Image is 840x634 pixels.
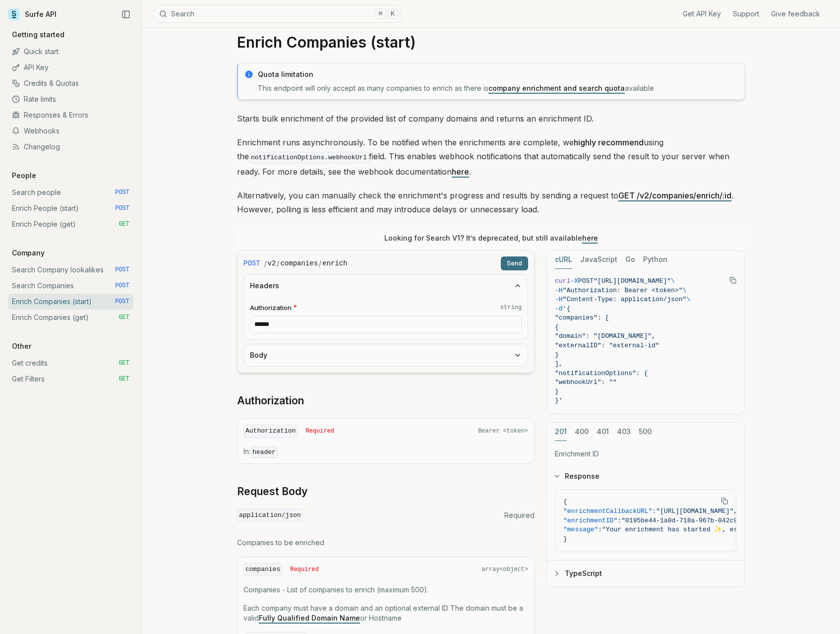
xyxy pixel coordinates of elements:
a: Search Companies POST [8,278,133,294]
span: "notificationOptions": { [555,370,648,377]
p: Getting started [8,30,68,40]
span: }' [555,397,563,404]
code: companies [243,563,282,576]
a: Credits & Quotas [8,75,133,91]
button: 403 [617,423,631,441]
span: array<object> [481,566,528,573]
p: Other [8,341,35,351]
p: People [8,171,40,181]
code: notificationOptions.webhookUrl [249,152,369,163]
span: / [319,258,321,268]
span: GET [119,220,129,228]
button: cURL [555,251,572,269]
span: POST [115,266,129,274]
span: / [264,258,267,268]
button: Search⌘K [154,5,402,23]
span: } [555,388,559,395]
span: POST [115,189,129,196]
button: JavaScript [580,251,617,269]
button: 201 [555,423,567,441]
span: { [555,323,559,331]
span: \ [671,277,675,285]
a: Enrich People (start) POST [8,200,133,216]
p: Enrichment ID [555,449,736,459]
button: TypeScript [547,561,744,586]
span: Required [305,427,334,435]
a: Responses & Errors [8,107,133,123]
span: "externalID": "external-id" [555,342,660,349]
p: Each company must have a domain and an optional external ID The domain must be a valid or Hostname [243,603,528,623]
button: 400 [575,423,589,441]
a: Rate limits [8,91,133,107]
strong: highly recommend [574,137,644,147]
span: POST [578,277,594,285]
span: POST [243,258,260,268]
span: "webhookUrl": "" [555,379,617,386]
code: application/json [237,509,303,522]
span: "companies": [ [555,314,609,321]
span: Bearer <token> [478,427,528,435]
code: companies [280,258,318,268]
p: This endpoint will only accept as many companies to enrich as there is available [258,83,738,93]
button: Body [244,344,528,366]
span: -d [555,305,563,313]
a: Get Filters GET [8,371,133,387]
span: '{ [563,305,571,313]
span: \ [682,287,686,294]
kbd: K [387,8,398,19]
span: : [617,517,621,524]
span: / [277,258,279,268]
span: GET [119,375,129,383]
button: Collapse Sidebar [119,7,133,22]
span: Required [504,510,535,520]
button: 401 [597,423,609,441]
span: GET [119,359,129,367]
p: Alternatively, you can manually check the enrichment's progress and results by sending a request ... [237,189,745,216]
span: } [555,351,559,359]
button: Headers [244,275,528,297]
kbd: ⌘ [375,8,386,19]
span: -H [555,287,563,294]
p: Company [8,248,49,258]
a: Get credits GET [8,355,133,371]
span: "enrichmentCallbackURL" [563,507,652,515]
div: Response [547,489,744,560]
a: Enrich Companies (start) POST [8,294,133,310]
a: Authorization [237,394,304,408]
button: Go [625,251,635,269]
span: curl [555,277,570,285]
span: GET [119,314,129,321]
a: Surfe API [8,7,57,22]
h1: Enrich Companies (start) [237,33,745,51]
span: POST [115,282,129,290]
span: ], [555,360,563,368]
a: Get API Key [683,9,721,19]
button: Python [643,251,667,269]
button: Response [547,463,744,489]
button: Send [501,256,528,270]
a: Webhooks [8,123,133,139]
code: v2 [268,258,276,268]
code: enrich [322,258,347,268]
a: API Key [8,60,133,75]
p: Looking for Search V1? It’s deprecated, but still available [384,233,598,243]
p: Companies - List of companies to enrich (maximum 500). [243,585,528,595]
a: here [452,167,469,177]
span: : [652,507,656,515]
a: here [582,234,598,242]
p: Companies to be enriched [237,538,535,548]
span: Authorization [250,303,292,313]
span: "0195be44-1a0d-718a-967b-042c9d17ffd7" [621,517,768,524]
a: Enrich People (get) GET [8,216,133,232]
p: Quota limitation [258,69,738,79]
a: Fully Qualified Domain Name [259,614,360,622]
button: Copy Text [725,273,740,288]
a: company enrichment and search quota [488,84,625,92]
span: "message" [563,526,598,533]
a: Quick start [8,44,133,60]
a: GET /v2/companies/enrich/:id [618,190,731,200]
span: Required [290,566,319,573]
span: "Your enrichment has started ✨, estimated time: 2 seconds." [602,526,834,533]
p: In: [243,446,528,457]
span: } [563,535,567,543]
